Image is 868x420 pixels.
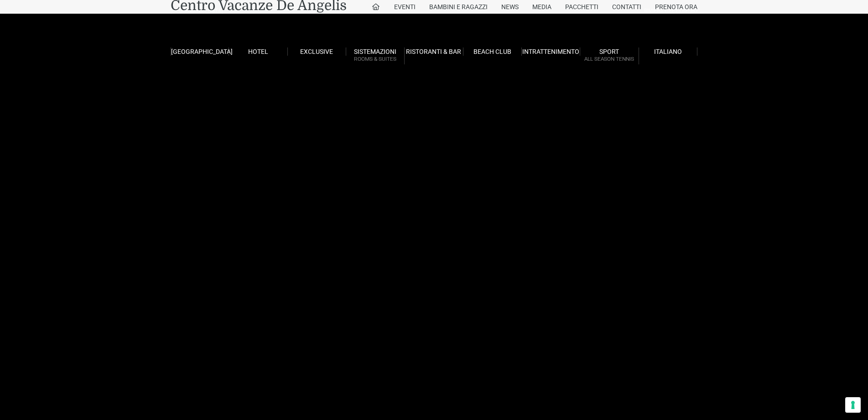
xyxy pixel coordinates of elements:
[405,47,463,56] a: Ristoranti & Bar
[463,47,522,56] a: Beach Club
[580,55,638,63] small: All Season Tennis
[845,397,861,413] button: Le tue preferenze relative al consenso per le tecnologie di tracciamento
[580,47,639,64] a: SportAll Season Tennis
[346,47,405,64] a: SistemazioniRooms & Suites
[639,47,697,56] a: Italiano
[229,47,287,56] a: Hotel
[522,47,580,56] a: Intrattenimento
[288,47,346,56] a: Exclusive
[346,55,404,63] small: Rooms & Suites
[654,48,682,55] span: Italiano
[171,47,229,56] a: [GEOGRAPHIC_DATA]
